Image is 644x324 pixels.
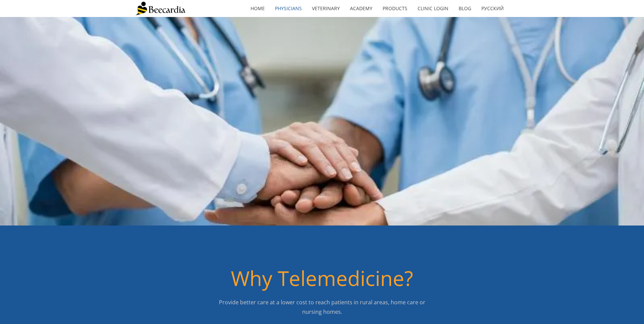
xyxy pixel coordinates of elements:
a: Clinic Login [412,1,454,16]
span: Why Telemedicine? [231,264,413,292]
a: Русский [476,1,509,16]
a: Blog [454,1,476,16]
a: Veterinary [307,1,345,16]
a: Physicians [270,1,307,16]
span: Provide better care at a lower cost to reach patients in rural areas, home care or nursing homes. [219,299,425,316]
a: Academy [345,1,378,16]
a: home [245,1,270,16]
a: Products [378,1,412,16]
img: Beecardia [135,2,185,15]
